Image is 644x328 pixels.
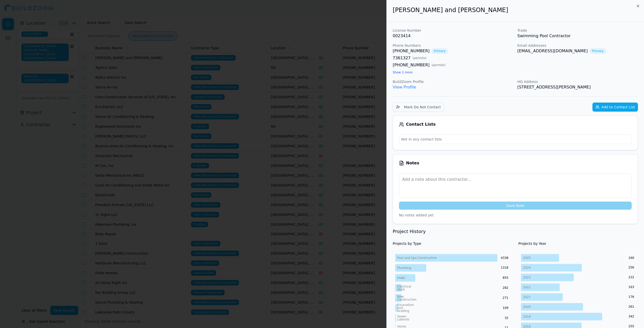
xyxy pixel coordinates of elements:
text: 176 [628,295,634,299]
tspan: Work [397,288,405,291]
h4: Projects by Type [393,241,512,246]
text: 282 [503,286,508,290]
tspan: Laterals [397,318,409,321]
button: Mark Do Not Contact [393,103,444,112]
tspan: 2019 [523,315,531,318]
text: 1318 [501,266,508,269]
tspan: HVAC [397,276,406,280]
p: Email Addresses [517,43,638,48]
tspan: Plumbing [397,266,411,270]
a: [PHONE_NUMBER] [393,62,430,68]
text: 855 [503,276,508,279]
tspan: Pool and Spa Construction [397,256,437,260]
text: 255 [628,324,634,328]
div: Notes [399,161,632,166]
tspan: 2025 [523,256,531,260]
text: 32 [505,316,508,320]
a: [EMAIL_ADDRESS][DOMAIN_NAME] [517,48,588,54]
button: Show 2 more [393,70,413,74]
p: Not in any contact lists [399,135,631,144]
a: 7361327 [393,55,411,61]
span: Primary [432,48,448,54]
h2: [PERSON_NAME] and [PERSON_NAME] [393,6,638,14]
tspan: 2024 [523,266,531,269]
tspan: 2023 [523,276,531,279]
p: Phone Numbers [393,43,513,48]
tspan: Grading [397,309,409,313]
tspan: New [397,295,404,298]
text: 256 [628,266,634,269]
text: 160 [628,256,634,260]
tspan: 2022 [523,286,531,289]
tspan: 2021 [523,295,531,299]
p: Swimming Pool Contractor [517,33,638,39]
tspan: Electrical [397,285,411,288]
p: License Number [393,28,513,33]
tspan: 2020 [523,305,531,309]
button: Add to Contact List [592,103,638,112]
text: 4338 [501,256,508,260]
h4: Projects by Year [518,241,638,246]
p: BuildZoom Profile [393,79,513,84]
tspan: Construction [397,298,416,301]
span: ( permits ) [432,63,446,67]
a: [PHONE_NUMBER] [393,48,430,54]
p: Trade [517,28,638,33]
text: 271 [503,296,508,300]
p: HQ Address [517,79,638,84]
h3: Project History [393,228,638,235]
p: 0023414 [393,33,513,39]
p: No notes added yet [399,213,632,218]
tspan: Excavation [397,303,414,307]
text: 163 [628,285,634,289]
text: 261 [628,305,634,308]
text: 109 [503,306,508,310]
text: 342 [628,315,634,318]
p: [STREET_ADDRESS][PERSON_NAME] [517,84,638,90]
div: Contact Lists [399,122,632,127]
span: Primary [590,48,606,54]
tspan: Sewer [397,315,407,318]
a: View Profile [393,85,416,89]
span: ( permits ) [413,56,426,60]
tspan: and [397,306,403,310]
text: 222 [628,275,634,279]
